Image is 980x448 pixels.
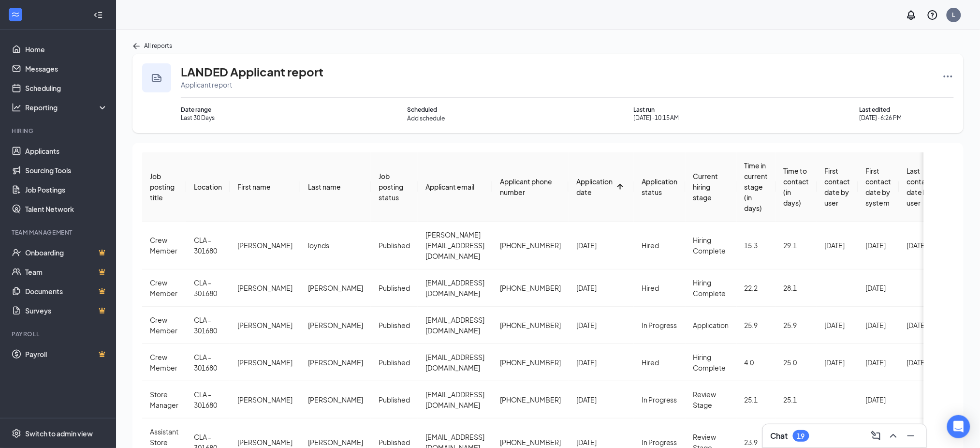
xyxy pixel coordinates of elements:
svg: Report [151,72,162,84]
span: +16035586616 [500,284,561,292]
span: Crew Member [150,315,177,335]
a: Talent Network [25,199,108,219]
svg: Settings [12,429,21,438]
a: SurveysCrown [25,301,108,320]
span: Andrew [237,358,293,367]
svg: Collapse [93,10,103,20]
svg: Ellipses [942,71,954,82]
span: 08/01/2025 [576,395,597,404]
a: Messages [25,59,108,78]
svg: Minimize [905,430,917,442]
button: ComposeMessage [868,428,884,444]
span: Last name [308,182,341,191]
svg: ArrowUp [614,181,626,193]
span: Luke [237,321,293,329]
span: Time to contact (in days) [784,166,809,207]
span: CLA - 301680 [194,390,217,409]
span: Published [379,321,410,329]
span: +16039980114 [500,241,561,250]
span: 07/29/2025 [866,284,886,292]
span: Hiring Complete [693,236,726,255]
span: CLA - 301680 [194,278,217,298]
a: PayrollCrown [25,344,108,364]
span: Beland [308,321,363,329]
p: Last 30 Days [181,114,215,122]
span: In Progress [642,395,677,404]
a: Applicants [25,141,108,161]
p: Scheduled [407,105,445,114]
span: Hired [642,284,659,292]
svg: ArrowLeft [132,42,140,50]
span: Time in current stage (in days) [745,161,768,212]
svg: WorkstreamLogo [11,10,20,19]
span: Rachel [237,438,293,447]
span: 08/21/2025 [907,321,927,329]
span: LANDED Applicant report [181,64,323,79]
span: 25.9 [784,321,797,329]
span: 08/20/2025 [825,321,845,329]
span: 08/01/2025 [866,395,886,404]
p: Last edited [860,105,902,114]
a: Home [25,40,108,59]
span: Published [379,395,410,404]
span: Published [379,284,410,292]
span: Application [693,321,729,329]
span: 25.9 [745,321,758,329]
div: Hiring [12,127,106,135]
span: 07/31/2025 [576,321,597,329]
p: All reports [144,42,172,50]
span: michael [237,241,293,250]
span: 08/01/2025 [576,358,597,367]
span: +18608998838 [500,321,561,329]
span: Store Manager [150,390,178,409]
span: +16035587384 [500,358,561,367]
span: +16034774627 [500,438,561,447]
span: Applicant report [181,80,933,90]
span: Last contact date by user [907,166,933,207]
span: gabrielallen67@gmail.com [425,278,484,298]
span: CLA - 301680 [194,236,217,255]
span: CLA - 301680 [194,353,217,372]
span: Published [379,438,410,447]
span: Add schedule [407,114,445,123]
span: Job posting title [150,172,175,202]
span: 28.1 [784,284,797,292]
span: Hiring Complete [693,353,726,372]
span: Published [379,241,410,250]
span: 07/28/2025 [866,241,886,250]
svg: Notifications [906,9,917,21]
span: 08/01/2025 [825,241,845,250]
span: 07/29/2025 [576,284,597,292]
span: 29.1 [784,241,797,250]
span: Job posting status [379,172,403,202]
p: Last run [633,105,679,114]
span: jeffreysprague14@gmail.com [425,353,484,372]
div: Payroll [12,330,106,338]
span: 07/31/2025 [866,321,886,329]
span: 08/04/2025 [907,241,927,250]
div: Reporting [25,103,108,112]
span: First contact date by system [866,166,892,207]
div: 19 [797,432,805,440]
span: CLA - 301680 [194,315,217,335]
span: Review Stage [693,390,717,409]
span: First name [237,182,271,191]
a: DocumentsCrown [25,282,108,301]
span: Hired [642,358,659,367]
span: 25.1 [784,395,797,404]
span: In Progress [642,321,677,329]
a: OnboardingCrown [25,243,108,262]
span: Application date [576,177,613,196]
span: 4.0 [745,358,754,367]
span: 25.1 [745,395,758,404]
a: TeamCrown [25,262,108,282]
span: Applicant email [425,182,474,191]
h3: Chat [771,431,788,441]
div: Switch to admin view [25,429,93,438]
span: 08/20/2025 [825,358,845,367]
a: Scheduling [25,78,108,98]
button: Minimize [903,428,919,444]
span: Applicant phone number [500,177,552,196]
span: belandluke3@gmail.com [425,315,484,335]
span: loynds [308,241,329,250]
